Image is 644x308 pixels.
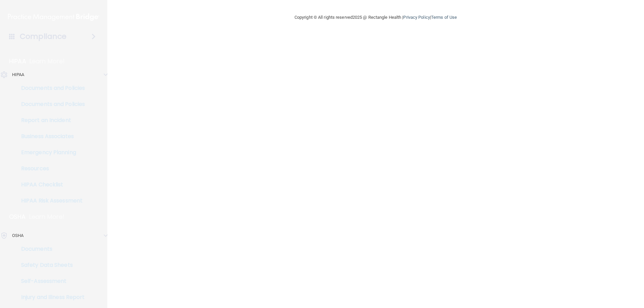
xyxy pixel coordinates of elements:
p: Business Associates [4,133,96,140]
p: HIPAA [12,71,24,79]
img: PMB logo [8,10,99,24]
p: HIPAA [9,57,26,65]
p: Safety Data Sheets [4,262,96,268]
a: Privacy Policy [403,15,430,20]
p: Documents and Policies [4,101,96,108]
p: Learn More! [30,57,65,65]
p: Emergency Planning [4,149,96,156]
div: Copyright © All rights reserved 2025 @ Rectangle Health | | [253,7,498,28]
p: Documents [4,246,96,252]
p: Report an Incident [4,117,96,124]
p: HIPAA Risk Assessment [4,197,96,204]
p: Self-Assessment [4,278,96,285]
p: OSHA [12,232,23,240]
a: Terms of Use [431,15,457,20]
p: Injury and Illness Report [4,294,96,301]
p: HIPAA Checklist [4,181,96,188]
h4: Compliance [20,32,66,41]
p: Resources [4,165,96,172]
p: Learn More! [29,213,65,221]
p: OSHA [9,213,26,221]
p: Documents and Policies [4,85,96,91]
